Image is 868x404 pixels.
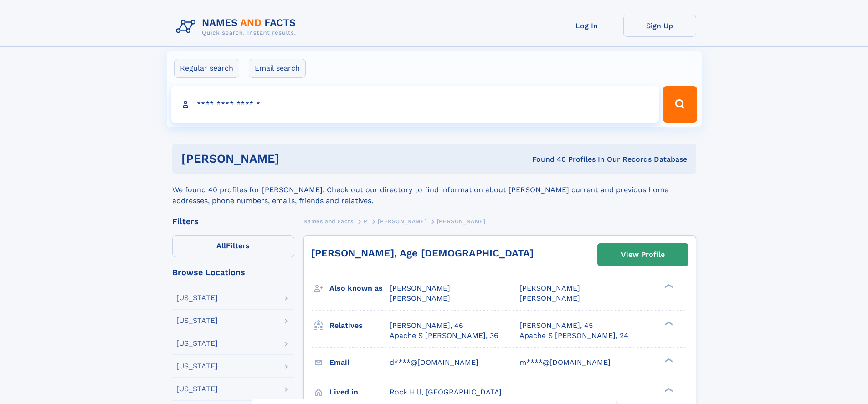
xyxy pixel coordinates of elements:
[176,385,218,393] div: [US_STATE]
[598,244,688,266] a: View Profile
[172,174,696,206] div: We found 40 profiles for [PERSON_NAME]. Check out our directory to find information about [PERSON...
[172,217,294,225] div: Filters
[437,218,486,225] span: [PERSON_NAME]
[378,218,426,225] span: [PERSON_NAME]
[390,284,450,292] span: [PERSON_NAME]
[406,154,687,164] div: Found 40 Profiles In Our Records Database
[390,388,502,396] span: Rock Hill, [GEOGRAPHIC_DATA]
[172,268,294,276] div: Browse Locations
[390,294,450,302] span: [PERSON_NAME]
[378,215,426,227] a: [PERSON_NAME]
[623,15,696,37] a: Sign Up
[181,153,406,164] h1: [PERSON_NAME]
[663,320,673,326] div: ❯
[663,86,697,123] button: Search Button
[249,59,306,78] label: Email search
[550,15,623,37] a: Log In
[176,294,218,302] div: [US_STATE]
[663,387,673,393] div: ❯
[176,363,218,370] div: [US_STATE]
[519,321,593,331] a: [PERSON_NAME], 45
[329,318,390,333] h3: Relatives
[663,283,673,289] div: ❯
[519,284,580,292] span: [PERSON_NAME]
[171,86,659,123] input: search input
[390,321,463,331] a: [PERSON_NAME], 46
[519,331,628,341] a: Apache S [PERSON_NAME], 24
[176,340,218,347] div: [US_STATE]
[364,218,368,225] span: P
[519,294,580,302] span: [PERSON_NAME]
[172,15,303,39] img: Logo Names and Facts
[216,241,226,250] span: All
[172,235,294,257] label: Filters
[174,59,239,78] label: Regular search
[364,215,368,227] a: P
[329,355,390,370] h3: Email
[311,247,534,259] a: [PERSON_NAME], Age [DEMOGRAPHIC_DATA]
[329,384,390,400] h3: Lived in
[329,281,390,296] h3: Also known as
[303,215,354,227] a: Names and Facts
[390,331,498,341] a: Apache S [PERSON_NAME], 36
[621,244,665,265] div: View Profile
[176,317,218,324] div: [US_STATE]
[663,357,673,363] div: ❯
